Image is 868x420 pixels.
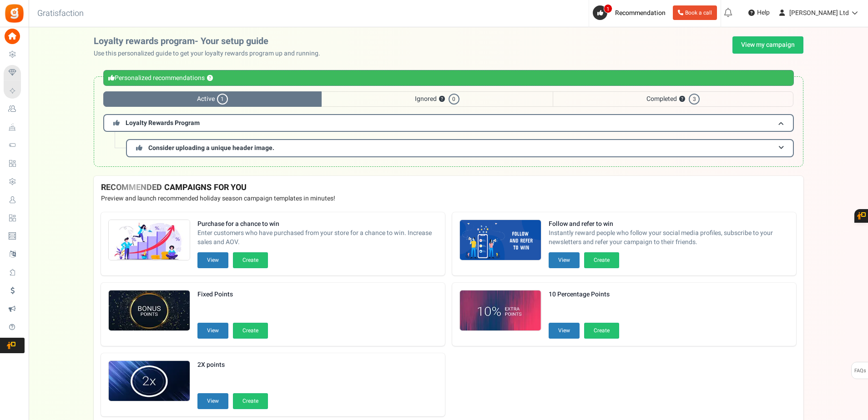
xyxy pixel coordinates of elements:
button: View [197,252,228,268]
strong: 10 Percentage Points [549,290,619,299]
img: Recommended Campaigns [109,220,190,261]
strong: 2X points [197,360,268,370]
button: View [549,323,580,339]
button: Create [584,323,619,339]
button: Create [584,252,619,268]
span: Consider uploading a unique header image. [148,143,274,153]
div: Personalized recommendations [103,70,794,86]
button: Create [233,252,268,268]
span: Instantly reward people who follow your social media profiles, subscribe to your newsletters and ... [549,229,789,247]
span: Completed [553,91,793,107]
img: Gratisfaction [4,3,25,24]
span: Help [755,8,770,17]
h2: Loyalty rewards program- Your setup guide [94,36,328,46]
button: ? [207,75,213,81]
span: Ignored [322,91,553,107]
a: Help [745,5,773,20]
button: View [197,393,228,409]
button: Create [233,393,268,409]
img: Recommended Campaigns [109,290,190,331]
a: View my campaign [732,36,803,54]
span: 1 [217,94,228,105]
span: 0 [449,94,459,105]
span: [PERSON_NAME] Ltd [789,8,849,18]
img: Recommended Campaigns [460,220,541,261]
button: ? [439,96,445,102]
img: Recommended Campaigns [460,290,541,331]
button: View [197,323,228,339]
button: Create [233,323,268,339]
a: 1 Recommendation [593,5,669,20]
button: View [549,252,580,268]
p: Use this personalized guide to get your loyalty rewards program up and running. [94,49,328,58]
h3: Gratisfaction [27,5,94,23]
img: Recommended Campaigns [109,361,190,402]
span: Loyalty Rewards Program [126,118,200,128]
span: 1 [604,4,612,13]
span: Recommendation [615,8,666,18]
h4: RECOMMENDED CAMPAIGNS FOR YOU [101,183,796,192]
p: Preview and launch recommended holiday season campaign templates in minutes! [101,194,796,203]
span: Enter customers who have purchased from your store for a chance to win. Increase sales and AOV. [197,229,438,247]
a: Book a call [673,5,717,20]
span: Active [103,91,322,107]
strong: Purchase for a chance to win [197,220,438,229]
strong: Follow and refer to win [549,220,789,229]
button: ? [679,96,685,102]
span: FAQs [854,362,866,380]
strong: Fixed Points [197,290,268,299]
span: 3 [689,94,700,105]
